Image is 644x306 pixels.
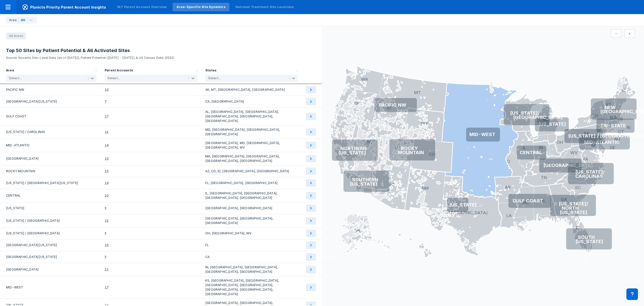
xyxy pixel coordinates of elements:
div: All [21,18,25,22]
text: TRI-STATE [600,123,626,128]
div: [GEOGRAPHIC_DATA] [6,265,97,274]
div: MID-ATLANTIC [6,141,97,150]
div: 10 [105,193,109,198]
div: FL [205,241,298,249]
div: [GEOGRAPHIC_DATA], [GEOGRAPHIC_DATA] [205,204,298,212]
div: [GEOGRAPHIC_DATA][US_STATE] [6,98,97,105]
text: GULF COAST [513,198,543,203]
div: Sort [201,66,302,84]
div: [US_STATE] / [GEOGRAPHIC_DATA] [6,230,97,237]
text: SOUTHERN [352,177,378,182]
span: Pluvicto Priority Parent Account Insights [16,4,112,10]
text: [US_STATE]/ [576,169,605,175]
text: [GEOGRAPHIC_DATA] [513,114,563,120]
a: Area-Specific Site Dynamics [173,3,229,11]
div: AZ, CO, ID, [GEOGRAPHIC_DATA], [GEOGRAPHIC_DATA] [205,167,298,175]
text: NORTHERN [340,146,367,151]
text: [US_STATE] [338,150,366,155]
div: PACIFIC NW [6,86,97,94]
div: CA [205,253,298,261]
div: MA, [GEOGRAPHIC_DATA], [GEOGRAPHIC_DATA], [GEOGRAPHIC_DATA], [GEOGRAPHIC_DATA] [205,154,298,163]
div: [GEOGRAPHIC_DATA], MD, [GEOGRAPHIC_DATA], [GEOGRAPHIC_DATA], WV [205,141,298,150]
text: ROCKY [401,145,418,151]
div: KS, [GEOGRAPHIC_DATA], [GEOGRAPHIC_DATA], [GEOGRAPHIC_DATA], [GEOGRAPHIC_DATA], [GEOGRAPHIC_DATA]... [205,278,298,296]
a: National Treatment Site Locations [231,3,298,11]
div: 11 [105,267,109,272]
div: [GEOGRAPHIC_DATA][US_STATE] [6,241,97,249]
text: [US_STATE] [538,121,566,127]
text: [US_STATE] [350,181,378,187]
div: 15 [105,169,109,173]
div: [GEOGRAPHIC_DATA] [6,154,97,163]
div: AL, [GEOGRAPHIC_DATA], [GEOGRAPHIC_DATA], [GEOGRAPHIC_DATA], [GEOGRAPHIC_DATA], [GEOGRAPHIC_DATA] [205,110,298,123]
div: IL, [GEOGRAPHIC_DATA], [GEOGRAPHIC_DATA], [GEOGRAPHIC_DATA], [GEOGRAPHIC_DATA] [205,191,298,200]
div: 14 [105,181,109,185]
text: MOUNTAIN [398,150,424,155]
text: CAROLINAS [576,173,603,179]
text: PACIFIC NW [379,102,407,108]
div: [US_STATE] / [GEOGRAPHIC_DATA] [6,216,97,225]
div: [US_STATE] / [GEOGRAPHIC_DATA][US_STATE] [6,179,97,187]
text: [GEOGRAPHIC_DATA] [544,162,593,168]
div: 17 [105,285,109,290]
div: States [205,68,216,74]
p: Source: Novartis Site-Level Data (as of [DATE]), Patient Potential ([DATE] - [DATE]), & US Census... [6,54,316,60]
text: [US_STATE] [576,239,603,244]
div: IN, [GEOGRAPHIC_DATA], [GEOGRAPHIC_DATA], [GEOGRAPHIC_DATA], [GEOGRAPHIC_DATA] [205,265,298,274]
h3: Top 50 Sites by Patient Potential & All Activated Sites [6,48,316,54]
div: [US_STATE] [6,204,97,212]
div: 16 [105,130,108,134]
text: [US_STATE] [449,202,477,207]
div: AK, MT, [GEOGRAPHIC_DATA], [GEOGRAPHIC_DATA] [205,86,298,94]
div: National Treatment Site Locations [235,5,294,9]
div: 10 [105,243,109,247]
div: 12 [105,218,108,223]
span: All Areas [6,32,26,39]
div: Parent Accounts [105,68,133,74]
div: Area [9,18,19,22]
text: MID-ATLANTIC [584,139,620,145]
div: MID-WEST [6,278,97,296]
div: [GEOGRAPHIC_DATA], [GEOGRAPHIC_DATA], [GEOGRAPHIC_DATA] [205,216,298,225]
div: MD, [GEOGRAPHIC_DATA], [GEOGRAPHIC_DATA], [GEOGRAPHIC_DATA] [205,127,298,137]
div: Sort [101,66,201,84]
div: 9 [105,255,106,259]
div: Area-Specific Site Dynamics [177,5,225,9]
div: 7 [105,99,107,104]
text: SOUTH [578,235,595,240]
div: 9 [105,231,106,236]
div: [US_STATE] / CAROLINAS [6,127,97,137]
div: GULF COAST [6,110,97,123]
div: Contact Support [626,288,638,300]
div: 10 [105,88,109,92]
text: CENTRAL [520,150,542,155]
div: 13 [105,156,109,161]
div: 14 [105,143,109,148]
text: NORTH [562,205,579,211]
text: NEW [605,105,616,110]
div: [GEOGRAPHIC_DATA][US_STATE] [6,253,97,261]
div: 17 [105,114,109,119]
div: ROCKY MOUNTAIN [6,167,97,175]
div: RLT Parent Account Overview [117,5,167,9]
text: [US_STATE] [560,209,588,215]
text: [US_STATE]/ [559,201,588,206]
div: 9 [105,206,106,210]
div: Area [6,68,14,74]
text: MID-WEST [470,132,496,137]
div: OH, [GEOGRAPHIC_DATA], WV [205,230,298,237]
div: CA, [GEOGRAPHIC_DATA] [205,98,298,105]
text: [US_STATE]/ [510,110,540,116]
div: FL, [GEOGRAPHIC_DATA], [GEOGRAPHIC_DATA] [205,179,298,187]
a: RLT Parent Account Overview [113,3,171,11]
div: CENTRAL [6,191,97,200]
